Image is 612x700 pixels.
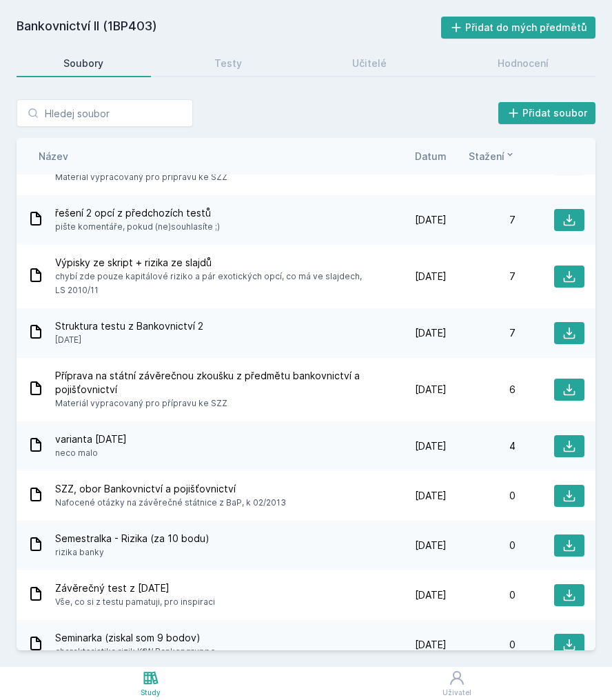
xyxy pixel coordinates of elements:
[55,595,215,609] span: Vše, co si z testu pamatuji, pro inspiraci
[415,213,447,227] span: [DATE]
[141,688,161,698] div: Study
[55,546,210,559] span: rizika banky
[447,588,516,602] div: 0
[55,333,203,347] span: [DATE]
[451,50,596,77] a: Hodnocení
[441,17,596,39] button: Přidat do mých předmětů
[498,102,596,124] button: Přidat soubor
[305,50,434,77] a: Učitelé
[55,482,286,496] span: SZZ, obor Bankovnictví a pojišťovnictví
[447,539,516,552] div: 0
[415,439,447,453] span: [DATE]
[55,446,127,460] span: neco malo
[415,588,447,602] span: [DATE]
[442,688,471,698] div: Uživatel
[55,532,210,546] span: Semestralka - Rizika (za 10 bodu)
[55,432,127,446] span: varianta [DATE]
[447,489,516,503] div: 0
[469,149,516,163] button: Stažení
[498,57,549,70] div: Hodnocení
[447,638,516,652] div: 0
[55,319,203,333] span: Struktura testu z Bankovnictví 2
[447,383,516,397] div: 6
[17,17,441,39] h2: Bankovnictví II (1BP403)
[415,638,447,652] span: [DATE]
[55,645,216,659] span: charakteristika rizik KfW Bankengruppe
[167,50,289,77] a: Testy
[55,369,372,397] span: Příprava na státní závěrečnou zkoušku z předmětu bankovnictví a pojišťovnictví
[415,539,447,552] span: [DATE]
[55,397,372,410] span: Materiál vypracovaný pro přípravu ke SZZ
[447,326,516,340] div: 7
[55,496,286,510] span: Nafocené otázky na závěrečné státnice z BaP, k 02/2013
[447,270,516,283] div: 7
[55,631,216,645] span: Seminarka (ziskal som 9 bodov)
[214,57,242,70] div: Testy
[55,270,372,297] span: chybí zde pouze kapitálové riziko a pár exotických opcí, co má ve slajdech, LS 2010/11
[415,270,447,283] span: [DATE]
[469,149,504,163] span: Stažení
[447,439,516,453] div: 4
[55,256,372,270] span: Výpisky ze skript + rizika ze slajdů
[415,326,447,340] span: [DATE]
[55,170,372,184] span: Materiál vypracovaný pro přípravu ke SZZ
[55,220,220,234] span: pište komentáře, pokud (ne)souhlasíte ;)
[447,213,516,227] div: 7
[17,99,193,127] input: Hledej soubor
[352,57,387,70] div: Učitelé
[415,383,447,397] span: [DATE]
[17,50,151,77] a: Soubory
[55,581,215,595] span: Závěrečný test z [DATE]
[415,149,447,163] button: Datum
[63,57,103,70] div: Soubory
[39,149,68,163] button: Název
[55,206,220,220] span: řešení 2 opcí z předchozích testů
[415,489,447,503] span: [DATE]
